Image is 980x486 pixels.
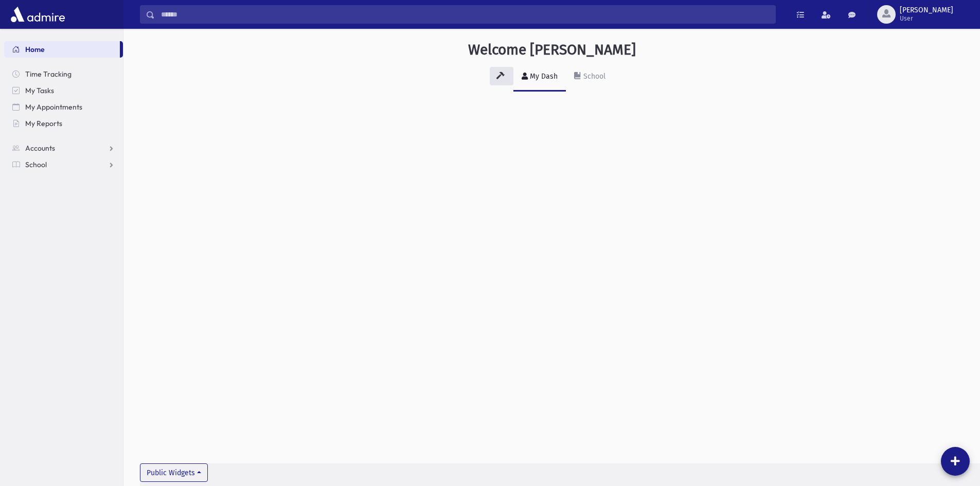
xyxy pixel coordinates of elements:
h3: Welcome [PERSON_NAME] [468,41,636,59]
a: School [566,63,614,92]
div: School [581,72,605,81]
input: Search [155,5,775,24]
a: My Appointments [4,99,123,115]
span: Time Tracking [25,69,72,79]
a: My Reports [4,115,123,132]
span: [PERSON_NAME] [900,6,953,14]
a: School [4,156,123,173]
span: Home [25,45,45,54]
span: My Reports [25,119,62,128]
a: My Dash [513,63,566,92]
span: My Tasks [25,86,54,95]
a: Time Tracking [4,66,123,82]
a: Home [4,41,120,58]
img: AdmirePro [8,4,67,25]
a: My Tasks [4,82,123,99]
span: School [25,160,47,169]
div: My Dash [528,72,558,81]
a: Accounts [4,140,123,156]
button: Public Widgets [140,463,208,482]
span: Accounts [25,143,55,153]
span: My Appointments [25,102,82,112]
span: User [900,14,953,23]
